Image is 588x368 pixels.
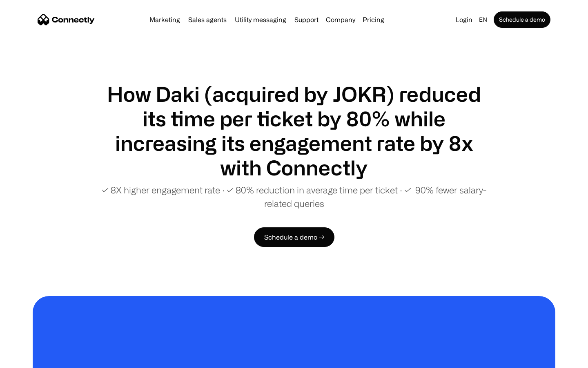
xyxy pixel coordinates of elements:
[494,11,550,28] a: Schedule a demo
[452,14,476,25] a: Login
[8,353,49,365] aside: Language selected: English
[326,14,355,25] div: Company
[291,16,322,23] a: Support
[16,354,49,365] ul: Language list
[254,227,334,247] a: Schedule a demo →
[146,16,183,23] a: Marketing
[479,14,487,25] div: en
[232,16,290,23] a: Utility messaging
[185,16,230,23] a: Sales agents
[98,82,490,180] h1: How Daki (acquired by JOKR) reduced its time per ticket by 80% while increasing its engagement ra...
[359,16,388,23] a: Pricing
[98,183,490,210] p: ✓ 8X higher engagement rate ∙ ✓ 80% reduction in average time per ticket ∙ ✓ 90% fewer salary-rel...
